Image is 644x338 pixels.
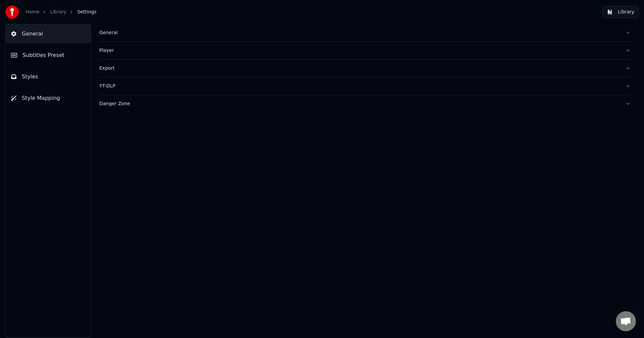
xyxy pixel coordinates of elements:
span: Subtitles Preset [22,51,64,59]
a: Home [25,9,39,15]
button: Styles [6,67,91,86]
div: General [99,29,620,36]
span: Style Mapping [22,94,60,102]
button: YT-DLP [99,77,631,95]
button: Library [603,6,639,18]
span: Styles [22,73,38,81]
a: Library [50,9,66,15]
div: YT-DLP [99,83,620,89]
div: Player [99,47,620,54]
button: Style Mapping [6,89,91,108]
span: General [22,30,43,38]
span: Settings [77,9,96,15]
button: General [99,24,631,42]
button: Danger Zone [99,95,631,113]
img: youka [5,5,19,19]
div: Export [99,65,620,72]
nav: breadcrumb [25,9,97,15]
button: Subtitles Preset [6,46,91,65]
div: Open chat [616,311,636,331]
button: Player [99,42,631,59]
button: Export [99,60,631,77]
div: Danger Zone [99,100,620,107]
button: General [6,24,91,43]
